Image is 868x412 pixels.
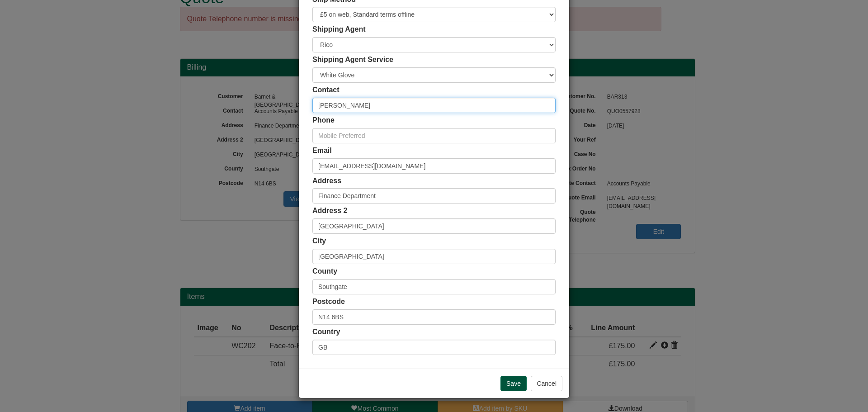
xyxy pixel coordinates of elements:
[312,128,556,143] input: Mobile Preferred
[312,115,335,126] label: Phone
[312,206,347,216] label: Address 2
[312,297,345,307] label: Postcode
[500,376,527,391] input: Save
[312,85,340,95] label: Contact
[312,176,341,186] label: Address
[531,376,562,391] button: Cancel
[312,146,332,156] label: Email
[312,24,366,35] label: Shipping Agent
[312,236,326,246] label: City
[312,327,340,337] label: Country
[312,55,393,65] label: Shipping Agent Service
[312,266,337,277] label: County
